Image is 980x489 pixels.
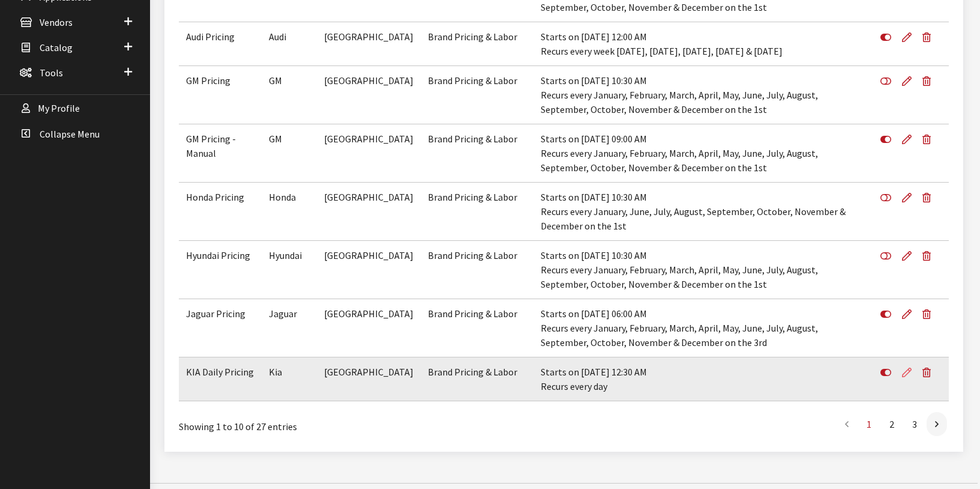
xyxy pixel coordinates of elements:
[897,299,917,329] a: Edit Definition
[858,412,880,436] a: 1
[917,124,941,154] button: Delete Definition
[880,66,897,96] button: Enable Definition
[917,299,941,329] button: Delete Definition
[262,357,317,401] td: Kia
[880,183,897,213] button: Enable Definition
[262,241,317,299] td: Hyundai
[541,249,818,290] span: Starts on [DATE] 10:30 AM Recurs every January, February, March, April, May, June, July, August, ...
[317,124,421,183] td: [GEOGRAPHIC_DATA]
[317,357,421,401] td: [GEOGRAPHIC_DATA]
[179,183,262,241] td: Honda Pricing
[428,74,517,87] span: Brand Pricing & Labor
[428,249,517,261] span: Brand Pricing & Labor
[38,103,80,115] span: My Profile
[317,183,421,241] td: [GEOGRAPHIC_DATA]
[262,183,317,241] td: Honda
[904,412,925,436] a: 3
[428,133,517,145] span: Brand Pricing & Labor
[880,299,897,329] button: Disable Definition
[428,308,517,320] span: Brand Pricing & Labor
[40,128,100,140] span: Collapse Menu
[897,241,917,271] a: Edit Definition
[917,183,941,213] button: Delete Definition
[179,66,262,124] td: GM Pricing
[317,241,421,299] td: [GEOGRAPHIC_DATA]
[317,66,421,124] td: [GEOGRAPHIC_DATA]
[917,66,941,96] button: Delete Definition
[917,357,941,387] button: Delete Definition
[428,191,517,203] span: Brand Pricing & Labor
[40,16,73,28] span: Vendors
[880,124,897,154] button: Disable Definition
[897,183,917,213] a: Edit Definition
[541,133,818,174] span: Starts on [DATE] 09:00 AM Recurs every January, February, March, April, May, June, July, August, ...
[897,357,917,387] a: Edit Definition
[179,299,262,357] td: Jaguar Pricing
[262,22,317,66] td: Audi
[40,67,63,79] span: Tools
[541,308,818,348] span: Starts on [DATE] 06:00 AM Recurs every January, February, March, April, May, June, July, August, ...
[179,357,262,401] td: KIA Daily Pricing
[917,241,941,271] button: Delete Definition
[179,411,492,434] div: Showing 1 to 10 of 27 entries
[880,22,897,52] button: Disable Definition
[897,124,917,154] a: Edit Definition
[541,31,783,57] span: Starts on [DATE] 12:00 AM Recurs every week [DATE], [DATE], [DATE], [DATE] & [DATE]
[880,357,897,387] button: Disable Definition
[262,299,317,357] td: Jaguar
[897,22,917,52] a: Edit Definition
[317,299,421,357] td: [GEOGRAPHIC_DATA]
[880,241,897,271] button: Enable Definition
[541,74,818,115] span: Starts on [DATE] 10:30 AM Recurs every January, February, March, April, May, June, July, August, ...
[179,124,262,183] td: GM Pricing - Manual
[428,366,517,378] span: Brand Pricing & Labor
[262,124,317,183] td: GM
[262,66,317,124] td: GM
[428,31,517,43] span: Brand Pricing & Labor
[179,22,262,66] td: Audi Pricing
[541,191,846,232] span: Starts on [DATE] 10:30 AM Recurs every January, June, July, August, September, October, November ...
[917,22,941,52] button: Delete Definition
[897,66,917,96] a: Edit Definition
[40,41,73,53] span: Catalog
[179,241,262,299] td: Hyundai Pricing
[881,412,903,436] a: 2
[541,366,647,392] span: Starts on [DATE] 12:30 AM Recurs every day
[317,22,421,66] td: [GEOGRAPHIC_DATA]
